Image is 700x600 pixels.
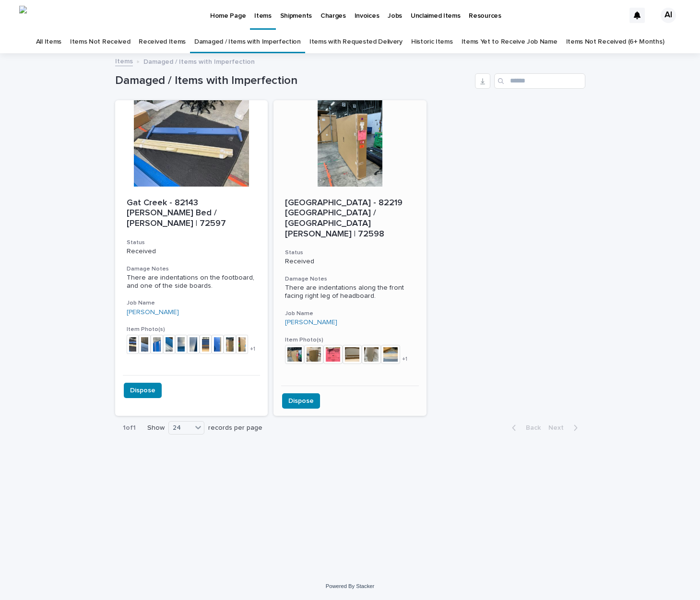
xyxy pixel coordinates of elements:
[130,386,155,395] span: Dispose
[115,416,143,440] p: 1 of 1
[288,396,314,406] span: Dispose
[127,265,257,273] h3: Damage Notes
[143,56,255,66] p: Damaged / Items with Imperfection
[285,275,415,283] h3: Damage Notes
[127,239,257,247] h3: Status
[127,299,257,307] h3: Job Name
[124,383,162,398] button: Dispose
[285,198,415,239] p: [GEOGRAPHIC_DATA] - 82219 [GEOGRAPHIC_DATA] / [GEOGRAPHIC_DATA][PERSON_NAME] | 72598
[147,424,165,432] p: Show
[127,274,257,290] p: There are indentations on the footboard, and one of the side boards.
[70,31,130,53] a: Items Not Received
[411,31,453,53] a: Historic Items
[127,198,257,229] p: Gat Creek - 82143 [PERSON_NAME] Bed / [PERSON_NAME] | 72597
[520,424,541,431] span: Back
[402,356,407,362] span: + 1
[548,424,569,431] span: Next
[36,31,61,53] a: All Items
[462,31,558,53] a: Items Yet to Receive Job Name
[208,424,262,432] p: records per page
[19,6,27,25] img: idTmwA7QS08wFuVWjvNOQNEcV6SuOFRP1SBMoAtSr1U
[127,308,179,317] a: [PERSON_NAME]
[250,346,255,352] span: + 1
[661,8,676,23] div: AI
[115,55,133,66] a: Items
[326,583,374,589] a: Powered By Stacker
[545,424,585,432] button: Next
[169,423,192,433] div: 24
[273,100,427,416] a: [GEOGRAPHIC_DATA] - 82219 [GEOGRAPHIC_DATA] / [GEOGRAPHIC_DATA][PERSON_NAME] | 72598StatusReceive...
[127,326,257,333] h3: Item Photo(s)
[285,249,415,257] h3: Status
[309,31,403,53] a: Items with Requested Delivery
[115,100,268,416] a: Gat Creek - 82143 [PERSON_NAME] Bed / [PERSON_NAME] | 72597StatusReceivedDamage NotesThere are in...
[494,73,585,89] input: Search
[194,31,301,53] a: Damaged / Items with Imperfection
[504,424,545,432] button: Back
[285,258,415,266] p: Received
[285,318,337,327] a: [PERSON_NAME]
[566,31,664,53] a: Items Not Received (6+ Months)
[285,284,415,300] p: There are indentations along the front facing right leg of headboard.
[285,336,415,344] h3: Item Photo(s)
[282,393,320,409] button: Dispose
[127,247,257,256] p: Received
[139,31,186,53] a: Received Items
[285,310,415,318] h3: Job Name
[115,74,471,88] h1: Damaged / Items with Imperfection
